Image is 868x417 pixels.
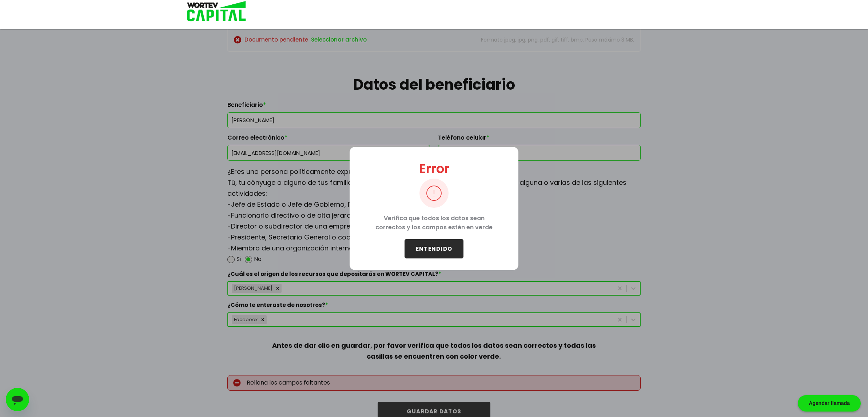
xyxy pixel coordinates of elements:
[405,239,463,258] button: ENTENDIDO
[798,395,861,412] div: Agendar llamada
[419,159,449,179] p: Error
[6,388,29,411] iframe: メッセージングウィンドウを開くボタン
[419,179,449,208] img: tache
[361,208,507,239] p: Verifica que todos los datos sean correctos y los campos estén en verde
